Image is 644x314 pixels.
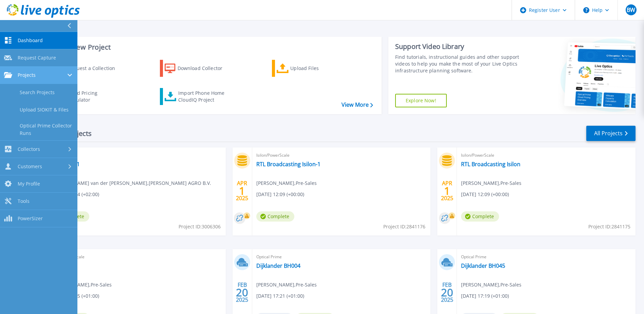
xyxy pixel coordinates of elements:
[461,262,505,269] a: Dijklander BH045
[256,292,304,300] span: [DATE] 17:21 (+01:00)
[18,37,43,43] span: Dashboard
[342,102,373,108] a: View More
[256,281,317,289] span: [PERSON_NAME] , Pre-Sales
[256,262,300,269] a: Dijklander BH004
[444,188,450,194] span: 1
[256,161,320,168] a: RTL Broadcasting Isilon-1
[51,253,222,261] span: Isilon/PowerScale
[256,211,294,222] span: Complete
[18,55,56,61] span: Request Capture
[236,280,249,305] div: FEB 2025
[461,152,631,159] span: Isilon/PowerScale
[48,88,124,105] a: Cloud Pricing Calculator
[461,179,521,187] span: [PERSON_NAME] , Pre-Sales
[51,281,112,289] span: [PERSON_NAME] , Pre-Sales
[395,54,521,74] div: Find tutorials, instructional guides and other support videos to help you make the most of your L...
[48,43,373,51] h3: Start a New Project
[272,60,348,77] a: Upload Files
[290,62,345,75] div: Upload Files
[18,198,30,204] span: Tools
[256,253,427,261] span: Optical Prime
[178,62,232,75] div: Download Collector
[236,290,248,295] span: 20
[68,62,122,75] div: Request a Collection
[51,179,211,187] span: [PERSON_NAME] van der [PERSON_NAME] , [PERSON_NAME] AGRO B.V.
[256,191,304,198] span: [DATE] 12:09 (+00:00)
[18,146,40,152] span: Collectors
[441,280,454,305] div: FEB 2025
[461,161,520,168] a: RTL Broadcasting Isilon
[239,188,245,194] span: 1
[395,42,521,51] div: Support Video Library
[461,211,499,222] span: Complete
[236,178,249,203] div: APR 2025
[18,181,40,187] span: My Profile
[395,94,447,107] a: Explore Now!
[179,223,221,230] span: Project ID: 3006306
[586,126,636,141] a: All Projects
[51,152,222,159] span: Optical Prime
[627,7,635,13] span: BW
[18,215,43,222] span: PowerSizer
[441,290,453,295] span: 20
[441,178,454,203] div: APR 2025
[256,179,317,187] span: [PERSON_NAME] , Pre-Sales
[18,163,42,170] span: Customers
[383,223,425,230] span: Project ID: 2841176
[461,292,509,300] span: [DATE] 17:19 (+01:00)
[160,60,236,77] a: Download Collector
[256,152,427,159] span: Isilon/PowerScale
[461,281,521,289] span: [PERSON_NAME] , Pre-Sales
[178,90,231,103] div: Import Phone Home CloudIQ Project
[67,90,121,103] div: Cloud Pricing Calculator
[461,253,631,261] span: Optical Prime
[48,60,124,77] a: Request a Collection
[588,223,630,230] span: Project ID: 2841175
[18,72,36,78] span: Projects
[461,191,509,198] span: [DATE] 12:09 (+00:00)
